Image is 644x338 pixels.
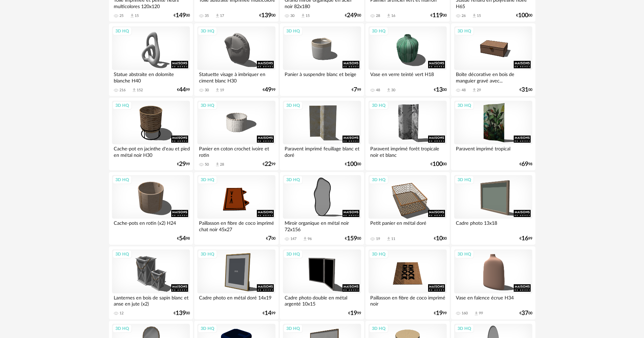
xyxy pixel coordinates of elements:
div: 3D HQ [369,175,388,184]
div: 15 [477,14,481,18]
div: 3D HQ [454,101,474,110]
a: 3D HQ Boîte décorative en bois de manguier gravé avec... 48 Download icon 29 €3100 [451,23,535,96]
span: 49 [265,88,271,92]
a: 3D HQ Paravent imprimé feuillage blanc et doré €10000 [280,98,364,171]
div: Statue abstraite en dolomite blanche H40 [112,70,190,83]
span: Download icon [215,162,220,167]
div: 29 [477,88,481,93]
div: € 99 [263,162,275,167]
div: € 00 [345,236,361,241]
div: € 99 [352,88,361,92]
div: 28 [220,162,224,167]
a: 3D HQ Paillasson en fibre de coco imprimé chat noir 45x27 €700 [194,172,278,245]
span: 14 [265,311,271,316]
span: 7 [354,88,357,92]
div: 3D HQ [283,101,303,110]
div: 30 [290,14,294,18]
div: 3D HQ [198,324,217,333]
span: 69 [521,162,528,167]
div: 3D HQ [112,101,132,110]
div: Panier en coton crochet ivoire et rotin [197,144,275,158]
span: Download icon [130,13,135,18]
div: 48 [462,88,466,93]
div: 3D HQ [112,324,132,333]
div: Statuette visage à imbriquer en ciment blanc H30 [197,70,275,83]
div: 3D HQ [369,324,388,333]
div: Vase en verre teinté vert H18 [369,70,446,83]
span: 37 [521,311,528,316]
div: 19 [220,88,224,93]
a: 3D HQ Paravent imprimé tropical €6998 [451,98,535,171]
div: Cache-pots en rotin (x2) H24 [112,219,190,232]
div: € 00 [430,13,447,18]
span: 100 [518,13,528,18]
div: 160 [462,311,468,316]
div: € 00 [266,236,275,241]
a: 3D HQ Petit panier en métal doré 19 Download icon 11 €1000 [365,172,449,245]
span: 44 [179,88,186,92]
span: 13 [436,88,443,92]
div: € 00 [174,13,190,18]
div: € 99 [434,311,447,316]
div: 3D HQ [369,101,388,110]
div: € 99 [519,236,532,241]
span: 249 [347,13,357,18]
div: Panier à suspendre blanc et beige [283,70,361,83]
div: 3D HQ [283,27,303,35]
div: Cadre photo 13x18 [454,219,532,232]
div: 3D HQ [454,250,474,259]
div: Lanternes en bois de sapin blanc et anse en jute (x2) [112,293,190,307]
div: € 00 [345,13,361,18]
div: 216 [119,88,126,93]
div: € 00 [519,311,532,316]
span: 10 [436,236,443,241]
span: Download icon [474,311,479,316]
span: 16 [521,236,528,241]
div: € 00 [434,88,447,92]
div: Miroir organique en métal noir 72x156 [283,219,361,232]
div: 28 [376,14,380,18]
div: 3D HQ [198,101,217,110]
div: Paillasson en fibre de coco imprimé chat noir 45x27 [197,219,275,232]
div: 99 [479,311,483,316]
div: 3D HQ [198,175,217,184]
div: 3D HQ [112,175,132,184]
a: 3D HQ Statuette visage à imbriquer en ciment blanc H30 30 Download icon 19 €4999 [194,23,278,96]
div: 3D HQ [283,324,303,333]
div: 3D HQ [198,27,217,35]
span: Download icon [472,88,477,93]
div: 35 [205,14,209,18]
div: € 00 [434,236,447,241]
div: € 00 [259,13,275,18]
div: € 00 [174,311,190,316]
div: Paravent imprimé feuillage blanc et doré [283,144,361,158]
span: 22 [265,162,271,167]
span: Download icon [472,13,477,18]
div: 3D HQ [454,27,474,35]
div: 15 [135,14,139,18]
a: 3D HQ Miroir organique en métal noir 72x156 147 Download icon 96 €15900 [280,172,364,245]
div: 3D HQ [454,324,474,333]
span: Download icon [386,236,391,241]
div: € 00 [430,162,447,167]
span: 139 [261,13,271,18]
div: 15 [306,14,310,18]
a: 3D HQ Cache-pot en jacinthe d'eau et pied en métal noir H30 €2999 [109,98,193,171]
div: € 00 [519,88,532,92]
div: 152 [137,88,143,93]
div: € 98 [519,162,532,167]
div: € 00 [516,13,532,18]
span: Download icon [303,236,308,241]
div: Boîte décorative en bois de manguier gravé avec... [454,70,532,83]
div: 26 [462,14,466,18]
div: Cache-pot en jacinthe d'eau et pied en métal noir H30 [112,144,190,158]
span: 139 [176,311,186,316]
span: Download icon [301,13,306,18]
div: 3D HQ [198,250,217,259]
div: Petit panier en métal doré [369,219,446,232]
span: Download icon [215,13,220,18]
div: 30 [205,88,209,93]
span: Download icon [132,88,137,93]
div: € 99 [177,162,190,167]
span: Download icon [386,13,391,18]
